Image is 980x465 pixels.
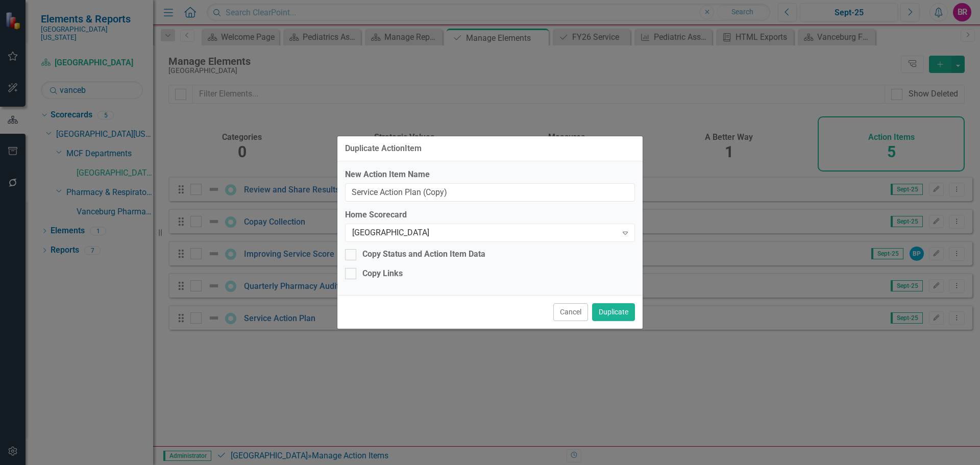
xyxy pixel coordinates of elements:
div: Duplicate ActionItem [345,144,422,153]
label: New Action Item Name [345,169,635,181]
div: Copy Status and Action Item Data [362,249,485,260]
button: Cancel [553,303,588,321]
div: [GEOGRAPHIC_DATA] [352,227,617,239]
button: Duplicate [592,303,635,321]
input: Name [345,183,635,202]
div: Copy Links [362,268,403,280]
label: Home Scorecard [345,209,635,221]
